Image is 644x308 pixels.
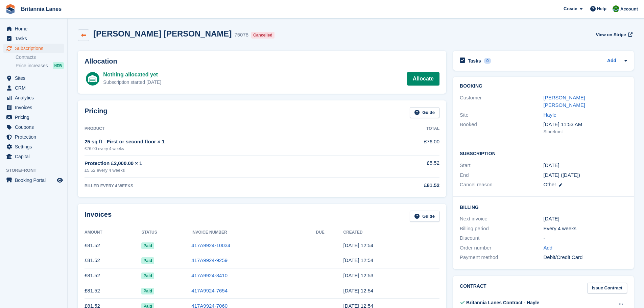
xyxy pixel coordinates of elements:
a: 417A9924-10034 [191,242,230,248]
span: Coupons [15,122,55,132]
a: menu [3,93,64,102]
div: 0 [484,58,492,64]
div: - [544,234,627,242]
div: £5.52 every 4 weeks [85,167,382,174]
th: Created [343,227,439,238]
div: Discount [460,234,543,242]
a: Add [607,57,616,65]
div: Subscription started [DATE] [103,79,161,86]
a: menu [3,175,64,185]
div: [DATE] 11:53 AM [544,121,627,128]
h2: Booking [460,84,627,89]
th: Invoice Number [191,227,316,238]
time: 2025-05-26 11:53:23 UTC [343,273,374,278]
a: Price increases NEW [16,62,64,69]
div: End [460,171,543,179]
a: Britannia Lanes [18,3,64,15]
a: View on Stripe [593,29,634,40]
th: Amount [85,227,141,238]
a: 417A9924-8410 [191,273,228,278]
div: Storefront [544,128,627,135]
div: Payment method [460,254,543,261]
time: 2025-07-21 11:54:01 UTC [343,242,374,248]
a: menu [3,44,64,53]
a: 417A9924-7654 [191,288,228,293]
a: menu [3,142,64,151]
h2: Tasks [468,58,481,64]
img: Matt Lane [613,5,619,12]
span: Subscriptions [15,44,55,53]
td: £76.00 [382,134,439,156]
div: 75078 [234,31,248,39]
span: Paid [141,257,154,264]
div: [DATE] [544,215,627,223]
h2: Allocation [85,57,439,65]
span: Pricing [15,113,55,122]
h2: Pricing [85,107,108,118]
span: Paid [141,273,154,279]
th: Due [316,227,343,238]
a: menu [3,83,64,93]
th: Product [85,123,382,134]
div: Billing period [460,225,543,233]
span: Paid [141,288,154,294]
span: Sites [15,73,55,83]
td: £81.52 [85,253,141,268]
div: Order number [460,244,543,252]
td: £5.52 [382,156,439,177]
div: BILLED EVERY 4 WEEKS [85,183,382,189]
a: Allocate [407,72,439,86]
div: £76.00 every 4 weeks [85,146,382,152]
a: menu [3,103,64,112]
time: 2025-03-03 01:00:00 UTC [544,162,559,169]
h2: Subscription [460,150,627,157]
span: Settings [15,142,55,151]
a: menu [3,73,64,83]
span: Home [15,24,55,33]
time: 2025-04-28 11:54:10 UTC [343,288,374,293]
h2: Billing [460,204,627,210]
a: menu [3,132,64,142]
span: Account [620,6,638,13]
a: menu [3,122,64,132]
h2: Contract [460,283,486,294]
span: Paid [141,242,154,249]
div: Start [460,162,543,169]
a: Guide [410,107,439,118]
span: Protection [15,132,55,142]
h2: [PERSON_NAME] [PERSON_NAME] [93,29,232,38]
th: Total [382,123,439,134]
a: menu [3,113,64,122]
div: Britannia Lanes Contract - Hayle [466,299,539,306]
span: Other [544,182,556,187]
span: View on Stripe [596,31,626,38]
span: Price increases [16,63,48,69]
a: Issue Contract [587,283,627,294]
h2: Invoices [85,211,112,222]
div: Every 4 weeks [544,225,627,233]
div: Site [460,111,543,119]
a: menu [3,152,64,161]
div: Customer [460,94,543,109]
time: 2025-06-23 11:54:01 UTC [343,257,374,263]
a: Guide [410,211,439,222]
a: [PERSON_NAME] [PERSON_NAME] [544,95,585,108]
a: Contracts [16,54,64,61]
div: Next invoice [460,215,543,223]
span: Tasks [15,34,55,43]
th: Status [141,227,191,238]
div: Cancel reason [460,181,543,189]
div: Cancelled [251,32,275,39]
span: CRM [15,83,55,93]
td: £81.52 [85,268,141,283]
a: Add [544,244,553,252]
a: Preview store [56,176,64,184]
span: Booking Portal [15,175,55,185]
div: 25 sq ft - First or second floor × 1 [85,138,382,146]
span: Analytics [15,93,55,102]
a: menu [3,24,64,33]
a: menu [3,34,64,43]
span: Create [564,5,577,12]
div: Nothing allocated yet [103,71,161,79]
div: Debit/Credit Card [544,254,627,261]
